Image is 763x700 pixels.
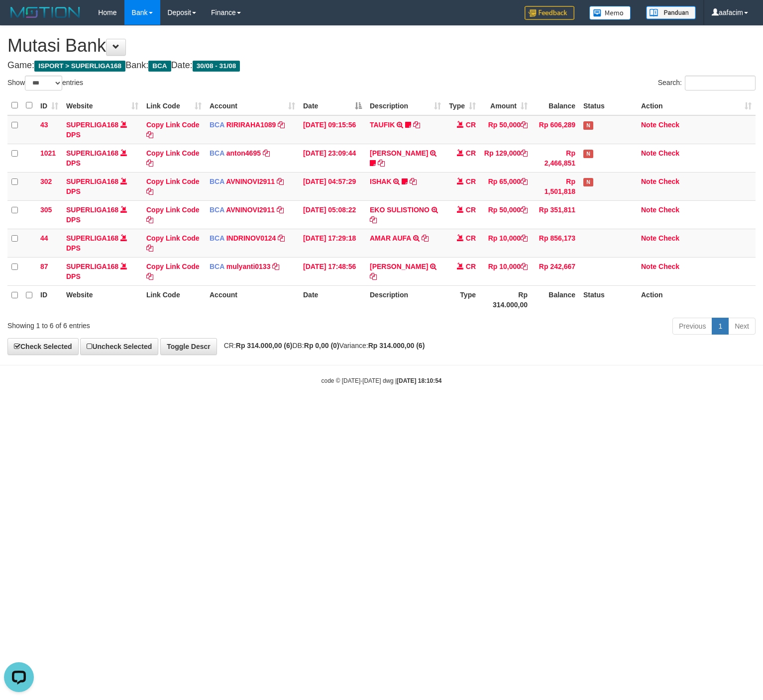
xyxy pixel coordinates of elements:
span: Has Note [583,121,593,130]
th: Amount: activate to sort column ascending [480,96,532,115]
span: 87 [40,262,48,270]
a: Uncheck Selected [80,338,158,355]
span: CR [466,234,476,242]
a: Copy AMAR AUFA to clipboard [422,234,429,242]
a: SUPERLIGA168 [66,149,118,157]
td: Rp 10,000 [480,229,532,257]
th: Description: activate to sort column ascending [366,96,445,115]
a: Copy Link Code [146,149,200,167]
small: code © [DATE]-[DATE] dwg | [322,377,442,384]
a: Copy Link Code [146,206,200,224]
span: BCA [210,121,224,129]
a: SUPERLIGA168 [66,206,118,214]
span: 43 [40,121,48,129]
td: [DATE] 17:48:56 [299,257,366,285]
button: Open LiveChat chat widget [4,4,34,34]
strong: Rp 314.000,00 (6) [236,342,293,350]
h4: Game: Bank: Date: [7,61,756,71]
th: Date: activate to sort column descending [299,96,366,115]
span: CR [466,177,476,185]
a: anton4695 [226,149,261,157]
span: Has Note [583,150,593,158]
a: Copy TAUFIK to clipboard [413,121,420,129]
a: Copy Link Code [146,121,200,139]
strong: [DATE] 18:10:54 [397,377,441,384]
a: Next [728,318,756,335]
img: Feedback.jpg [525,6,574,20]
a: Copy ISHAK to clipboard [410,177,417,185]
th: Website: activate to sort column ascending [62,96,142,115]
a: SUPERLIGA168 [66,121,118,129]
td: DPS [62,115,142,144]
a: Check [658,149,679,157]
td: [DATE] 04:57:29 [299,172,366,200]
td: Rp 10,000 [480,257,532,285]
td: Rp 1,501,818 [532,172,579,200]
th: Website [62,285,142,314]
a: Copy EKO SULISTIONO to clipboard [370,216,377,224]
th: ID [36,285,62,314]
th: Rp 314.000,00 [480,285,532,314]
th: Link Code: activate to sort column ascending [142,96,206,115]
a: Copy Link Code [146,234,200,252]
a: Copy anton4695 to clipboard [263,149,270,157]
img: MOTION_logo.png [7,5,83,20]
span: CR [466,262,476,270]
a: Check [658,262,679,270]
a: Copy RIRIRAHA1089 to clipboard [278,121,285,129]
td: DPS [62,144,142,172]
a: Check [658,206,679,214]
th: Description [366,285,445,314]
a: Check [658,177,679,185]
a: INDRINOV0124 [226,234,276,242]
a: Copy mulyanti0133 to clipboard [272,262,279,270]
span: BCA [210,206,224,214]
a: Note [641,149,656,157]
a: AMAR AUFA [370,234,411,242]
span: 30/08 - 31/08 [193,61,240,72]
input: Search: [685,76,756,90]
a: Copy AVNINOVI2911 to clipboard [277,206,284,214]
td: Rp 129,000 [480,144,532,172]
a: Copy Rp 65,000 to clipboard [521,177,528,185]
span: BCA [210,234,224,242]
td: [DATE] 23:09:44 [299,144,366,172]
img: Button%20Memo.svg [589,6,631,20]
span: BCA [210,177,224,185]
a: Copy Link Code [146,262,200,280]
td: DPS [62,229,142,257]
span: CR: DB: Variance: [219,342,425,350]
a: Copy SILVA SARI S to clipboard [370,272,377,280]
span: 44 [40,234,48,242]
td: Rp 856,173 [532,229,579,257]
a: EKO SULISTIONO [370,206,430,214]
th: Type [445,285,480,314]
td: Rp 351,811 [532,200,579,229]
th: Balance [532,285,579,314]
td: Rp 50,000 [480,115,532,144]
span: BCA [210,149,224,157]
td: DPS [62,257,142,285]
span: CR [466,206,476,214]
a: Previous [672,318,712,335]
a: Check [658,121,679,129]
td: DPS [62,200,142,229]
span: Has Note [583,178,593,186]
a: Note [641,206,656,214]
a: Copy Rp 10,000 to clipboard [521,262,528,270]
span: CR [466,149,476,157]
td: DPS [62,172,142,200]
a: Copy AVNINOVI2911 to clipboard [277,177,284,185]
th: Account: activate to sort column ascending [206,96,299,115]
select: Showentries [25,76,62,90]
th: Status [579,96,637,115]
span: BCA [210,262,224,270]
a: Toggle Descr [160,338,217,355]
a: Copy Link Code [146,177,200,195]
a: 1 [712,318,729,335]
th: Date [299,285,366,314]
a: Copy SRI BASUKI to clipboard [378,159,385,167]
strong: Rp 0,00 (0) [304,342,339,350]
a: Copy Rp 10,000 to clipboard [521,234,528,242]
th: ID: activate to sort column ascending [36,96,62,115]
